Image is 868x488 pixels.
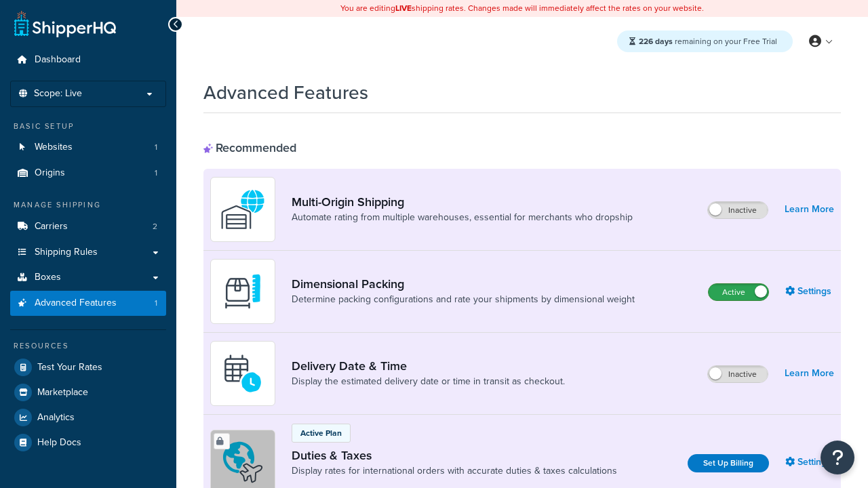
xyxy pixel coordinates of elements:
[10,430,166,455] a: Help Docs
[10,161,166,186] li: Origins
[10,291,166,316] li: Advanced Features
[300,427,342,439] p: Active Plan
[155,167,157,179] span: 1
[292,464,617,478] a: Display rates for international orders with accurate duties & taxes calculations
[10,380,166,405] a: Marketplace
[292,277,635,291] a: Dimensional Packing
[292,359,565,373] a: Delivery Date & Time
[35,272,61,283] span: Boxes
[708,202,768,218] label: Inactive
[292,293,635,306] a: Determine packing configurations and rate your shipments by dimensional weight
[10,214,166,239] li: Carriers
[219,350,267,397] img: gfkeb5ejjkALwAAAABJRU5ErkJggg==
[155,142,157,153] span: 1
[10,199,166,211] div: Manage Shipping
[219,186,267,233] img: WatD5o0RtDAAAAAElFTkSuQmCC
[785,200,834,219] a: Learn More
[292,448,617,463] a: Duties & Taxes
[10,355,166,380] a: Test Your Rates
[35,167,65,179] span: Origins
[219,268,267,315] img: DTVBYsAAAAAASUVORK5CYII=
[10,291,166,316] a: Advanced Features1
[292,375,565,388] a: Display the estimated delivery date or time in transit as checkout.
[10,161,166,186] a: Origins1
[639,35,673,47] strong: 226 days
[10,340,166,352] div: Resources
[292,211,633,224] a: Automate rating from multiple warehouses, essential for merchants who dropship
[785,364,834,383] a: Learn More
[10,265,166,290] a: Boxes
[709,284,768,300] label: Active
[153,221,157,232] span: 2
[10,47,166,73] a: Dashboard
[292,195,633,209] a: Multi-Origin Shipping
[35,298,117,309] span: Advanced Features
[10,240,166,265] a: Shipping Rules
[10,135,166,160] li: Websites
[203,79,368,106] h1: Advanced Features
[785,453,834,472] a: Settings
[10,214,166,239] a: Carriers2
[35,54,81,66] span: Dashboard
[639,35,777,47] span: remaining on your Free Trial
[37,387,88,399] span: Marketplace
[35,247,98,258] span: Shipping Rules
[34,88,82,100] span: Scope: Live
[821,441,854,474] button: Open Resource Center
[10,121,166,132] div: Basic Setup
[395,2,412,14] b: LIVE
[785,282,834,301] a: Settings
[688,454,769,472] a: Set Up Billing
[708,366,768,382] label: Inactive
[37,437,81,449] span: Help Docs
[37,362,102,373] span: Test Your Rates
[155,298,157,309] span: 1
[35,221,68,232] span: Carriers
[203,140,296,155] div: Recommended
[10,135,166,160] a: Websites1
[37,412,75,424] span: Analytics
[35,142,73,153] span: Websites
[10,405,166,430] a: Analytics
